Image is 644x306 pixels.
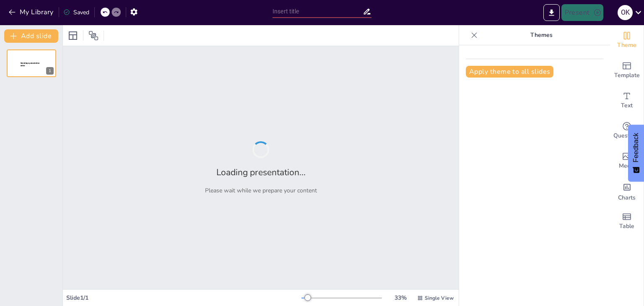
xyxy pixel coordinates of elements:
p: Themes [481,25,602,45]
div: Saved [63,8,89,16]
div: Add charts and graphs [610,176,644,206]
span: Media [619,161,635,171]
span: Single View [425,295,454,301]
div: Add a table [610,206,644,236]
div: 1 [46,67,54,75]
span: Theme [617,41,636,50]
div: Get real-time input from your audience [610,116,644,146]
div: Slide 1 / 1 [66,294,301,302]
div: 33 % [390,294,410,302]
span: Text [621,101,633,110]
button: O K [618,4,633,21]
div: Add images, graphics, shapes or video [610,146,644,176]
button: Feedback - Show survey [628,124,644,182]
button: Apply theme to all slides [466,66,553,78]
div: O K [618,5,633,20]
span: Charts [618,193,636,202]
button: Export to PowerPoint [543,4,560,21]
button: My Library [6,5,57,19]
h2: Loading presentation... [216,166,306,178]
p: Please wait while we prepare your content [205,187,317,194]
span: Feedback [632,133,640,162]
span: Table [619,222,634,231]
div: Change the overall theme [610,25,644,55]
input: Insert title [273,5,363,18]
button: Present [561,4,603,21]
span: Questions [613,131,641,140]
div: Add ready made slides [610,55,644,86]
span: Position [88,31,99,41]
span: Template [614,71,640,80]
span: Sendsteps presentation editor [21,62,40,67]
div: Layout [66,29,80,42]
div: Sendsteps presentation editor1 [7,49,56,77]
button: Add slide [4,29,58,43]
div: Add text boxes [610,86,644,116]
